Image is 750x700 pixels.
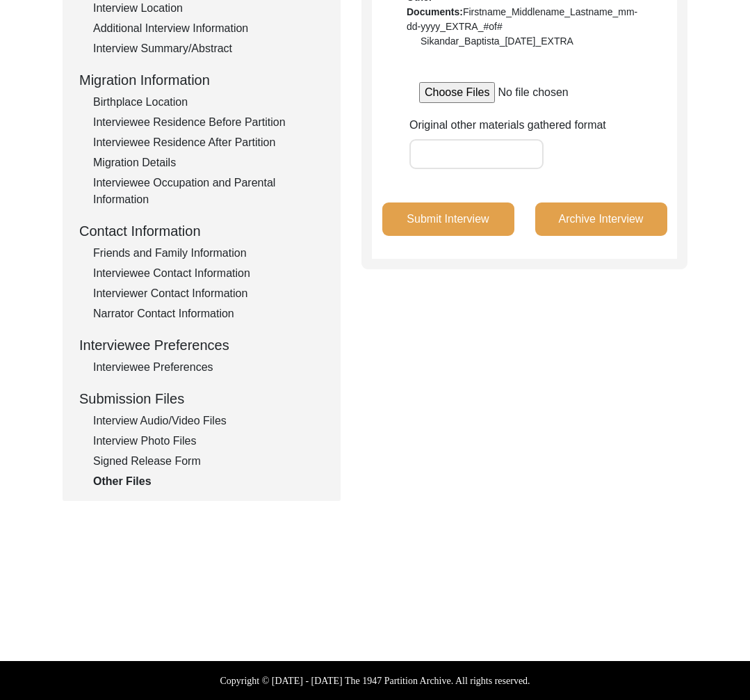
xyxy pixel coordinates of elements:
[93,359,324,376] div: Interviewee Preferences
[93,305,324,322] div: Narrator Contact Information
[93,40,324,57] div: Interview Summary/Abstract
[79,70,324,90] div: Migration Information
[93,433,324,450] div: Interview Photo Files
[79,388,324,409] div: Submission Files
[93,154,324,171] div: Migration Details
[93,175,324,208] div: Interviewee Occupation and Parental Information
[79,221,324,241] div: Contact Information
[93,114,324,131] div: Interviewee Residence Before Partition
[535,202,667,236] button: Archive Interview
[220,674,530,688] label: Copyright © [DATE] - [DATE] The 1947 Partition Archive. All rights reserved.
[93,134,324,151] div: Interviewee Residence After Partition
[93,453,324,470] div: Signed Release Form
[93,245,324,262] div: Friends and Family Information
[93,413,324,429] div: Interview Audio/Video Files
[382,202,514,236] button: Submit Interview
[93,473,324,490] div: Other Files
[409,117,606,134] label: Original other materials gathered format
[93,94,324,111] div: Birthplace Location
[93,265,324,282] div: Interviewee Contact Information
[93,20,324,37] div: Additional Interview Information
[79,335,324,356] div: Interviewee Preferences
[93,285,324,302] div: Interviewer Contact Information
